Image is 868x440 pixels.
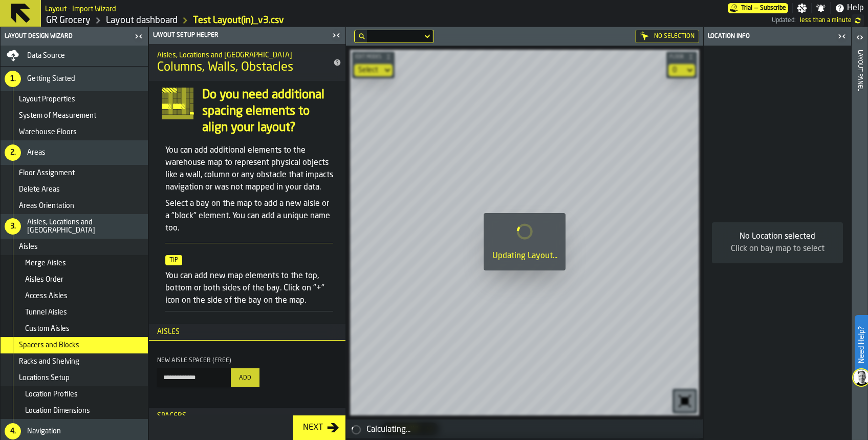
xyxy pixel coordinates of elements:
[132,30,146,43] label: button-toggle-Close me
[720,243,835,255] div: Click on bay map to select
[165,270,333,307] p: You can add new map elements to the top, bottom or both sides of the bay. Click on "+" icon on th...
[25,292,68,300] span: Access Aisles
[793,3,811,13] label: button-toggle-Settings
[728,3,788,13] div: Menu Subscription
[366,424,699,436] div: Calculating...
[853,29,867,48] label: button-toggle-Open
[856,48,863,437] div: Layout panel
[1,403,148,419] li: menu Location Dimensions
[1,165,148,181] li: menu Floor Assignment
[800,17,852,24] span: 9/3/2025, 9:19:44 AM
[741,5,752,12] span: Trial
[19,202,74,210] span: Areas Orientation
[106,15,178,26] a: link-to-/wh/i/e451d98b-95f6-4604-91ff-c80219f9c36d/designer
[27,218,144,235] span: Aisles, Locations and [GEOGRAPHIC_DATA]
[704,27,851,46] header: Location Info
[5,218,21,235] div: 3.
[27,75,75,83] span: Getting Started
[1,181,148,198] li: menu Delete Areas
[1,255,148,271] li: menu Merge Aisles
[1,304,148,321] li: menu Tunnel Aisles
[149,324,345,341] h3: title-section-Aisles
[1,124,148,140] li: menu Warehouse Floors
[3,33,132,40] div: Layout Design Wizard
[1,108,148,124] li: menu System of Measurement
[1,353,148,370] li: menu Racks and Shelving
[27,149,46,157] span: Areas
[153,87,341,136] div: input-question-Do you need additional spacing elements to align your layout?
[1,46,148,67] li: menu Data Source
[149,44,345,81] div: title-Columns, Walls, Obstacles
[5,71,21,87] div: 1.
[25,308,67,317] span: Tunnel Aisles
[157,357,259,364] div: New Aisle Spacer (Free)
[1,67,148,91] li: menu Getting Started
[149,408,345,425] h3: title-section-Spacers
[45,14,408,27] nav: Breadcrumb
[635,30,699,43] div: No Selection
[19,341,79,349] span: Spacers and Blocks
[720,231,835,243] div: No Location selected
[27,52,65,60] span: Data Source
[1,91,148,108] li: menu Layout Properties
[25,407,90,415] span: Location Dimensions
[19,243,38,251] span: Aisles
[754,5,758,12] span: —
[706,33,835,40] div: Location Info
[760,5,786,12] span: Subscribe
[1,198,148,214] li: menu Areas Orientation
[19,95,75,103] span: Layout Properties
[19,128,77,136] span: Warehouse Floors
[235,374,255,382] div: Add
[157,59,293,76] span: Columns, Walls, Obstacles
[359,33,365,39] div: hide filter
[1,239,148,255] li: menu Aisles
[25,259,66,267] span: Merge Aisles
[149,412,186,420] span: Spacers
[231,368,259,387] button: button-Add
[852,27,867,440] header: Layout panel
[25,325,70,333] span: Custom Aisles
[1,386,148,403] li: menu Location Profiles
[151,32,329,39] div: Layout Setup Helper
[329,29,343,41] label: button-toggle-Close me
[27,427,61,435] span: Navigation
[193,15,284,26] a: link-to-/wh/i/e451d98b-95f6-4604-91ff-c80219f9c36d/import/layout/5f9a6729-f21b-497c-b91e-35f35815...
[157,49,321,59] h2: Sub Title
[45,3,116,13] h2: Sub Title
[157,368,231,387] input: button-toolbar-New Aisle Spacer (Free)
[1,321,148,337] li: menu Custom Aisles
[772,17,796,24] span: Updated:
[847,2,864,14] span: Help
[19,185,60,194] span: Delete Areas
[831,2,868,14] label: button-toggle-Help
[1,140,148,165] li: menu Areas
[492,250,557,262] div: Updating Layout...
[149,27,345,44] header: Layout Setup Helper
[25,390,78,399] span: Location Profiles
[5,144,21,161] div: 2.
[5,423,21,439] div: 4.
[202,87,333,136] h4: Do you need additional spacing elements to align your layout?
[46,15,91,26] a: link-to-/wh/i/e451d98b-95f6-4604-91ff-c80219f9c36d
[835,30,849,43] label: button-toggle-Close me
[852,14,864,27] label: button-toggle-undefined
[19,169,75,177] span: Floor Assignment
[293,415,345,440] button: button-Next
[19,112,96,120] span: System of Measurement
[728,3,788,13] a: link-to-/wh/i/e451d98b-95f6-4604-91ff-c80219f9c36d/pricing/
[149,328,180,336] span: Aisles
[25,276,63,284] span: Aisles Order
[856,316,867,373] label: Need Help?
[1,288,148,304] li: menu Access Aisles
[1,214,148,239] li: menu Aisles, Locations and Bays
[165,255,182,265] span: Tip
[1,271,148,288] li: menu Aisles Order
[299,422,327,434] div: Next
[812,3,830,13] label: button-toggle-Notifications
[1,337,148,353] li: menu Spacers and Blocks
[1,370,148,386] li: menu Locations Setup
[19,374,70,382] span: Locations Setup
[19,358,79,366] span: Racks and Shelving
[165,198,333,235] p: Select a bay on the map to add a new aisle or a "block" element. You can add a unique name too.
